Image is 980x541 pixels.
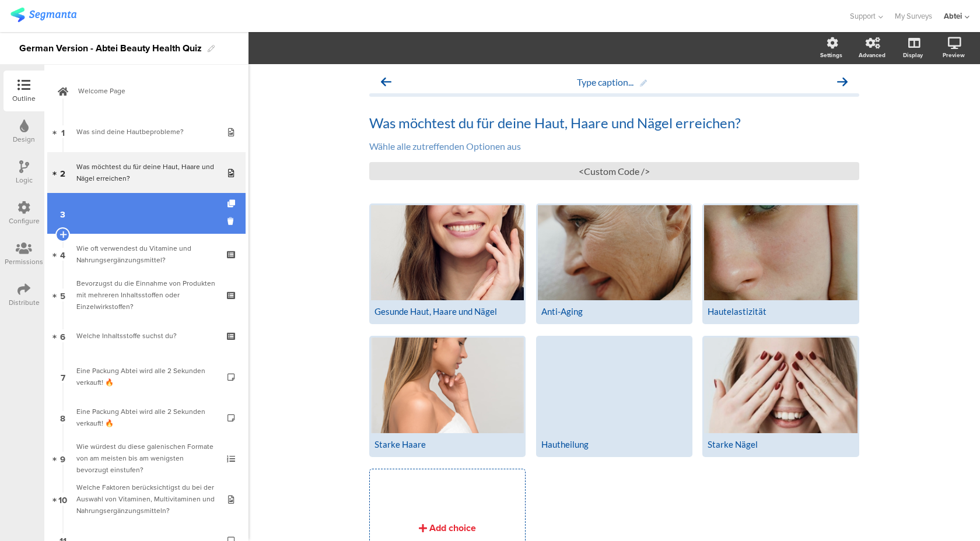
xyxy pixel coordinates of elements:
[903,51,923,59] div: Display
[944,10,962,22] div: Abtei
[228,216,237,227] i: Delete
[47,315,246,356] a: 6 Welche Inhaltsstoffe suchst du?
[60,207,65,220] span: 3
[943,51,965,59] div: Preview
[76,441,216,476] div: Wie würdest du diese galenischen Formate von am meisten bis am wenigsten bevorzugt einstufen?
[76,482,216,517] div: Welche Faktoren berücksichtigst du bei der Auswahl von Vitaminen, Multivitaminen und Nahrungsergä...
[47,397,246,438] a: 8 Eine Packung Abtei wird alle 2 Sekunden verkauft! 🔥
[228,200,237,208] i: Duplicate
[78,85,228,97] span: Welcome Page
[47,71,246,111] a: Welcome Page
[47,193,246,234] a: 3
[577,76,633,87] span: Type caption...
[9,216,40,226] div: Configure
[47,152,246,193] a: 2 Was möchtest du für deine Haut, Haare und Nägel erreichen?
[369,162,859,180] div: <Custom Code />
[820,51,842,59] div: Settings
[47,438,246,479] a: 9 Wie würdest du diese galenischen Formate von am meisten bis am wenigsten bevorzugt einstufen?
[541,439,687,449] div: Hautheilung
[76,277,216,312] div: Bevorzugst du die Einnahme von Produkten mit mehreren Inhaltsstoffen oder Einzelwirkstoffen?
[76,330,216,342] div: Welche Inhaltsstoffe suchst du?
[76,243,216,266] div: Wie oft verwendest du Vitamine und Nahrungsergänzungsmittel?
[61,125,65,138] span: 1
[60,248,65,261] span: 4
[12,93,36,104] div: Outline
[541,306,687,317] div: Anti-Aging
[76,406,216,429] div: Eine Packung Abtei wird alle 2 Sekunden verkauft! 🔥
[61,370,65,383] span: 7
[47,275,246,315] a: 5 Bevorzugst du die Einnahme von Produkten mit mehreren Inhaltsstoffen oder Einzelwirkstoffen?
[60,452,65,465] span: 9
[5,257,43,267] div: Permissions
[708,439,853,449] div: Starke Nägel
[47,479,246,519] a: 10 Welche Faktoren berücksichtigst du bei der Auswahl von Vitaminen, Multivitaminen und Nahrungse...
[60,411,65,424] span: 8
[47,234,246,275] a: 4 Wie oft verwendest du Vitamine und Nahrungsergänzungsmittel?
[708,306,853,317] div: Hautelastizität
[19,39,202,58] div: German Version - Abtei Beauty Health Quiz
[60,329,65,342] span: 6
[47,111,246,152] a: 1 Was sind deine Hautbeprobleme?
[374,306,520,317] div: Gesunde Haut, Haare und Nägel
[16,175,33,185] div: Logic
[10,8,76,22] img: segmanta logo
[429,521,476,535] div: Add choice
[859,51,885,59] div: Advanced
[369,140,859,152] p: Wähle alle zutreffenden Optionen aus
[13,134,35,145] div: Design
[76,161,216,184] div: Was möchtest du für deine Haut, Haare und Nägel erreichen?
[60,166,65,179] span: 2
[58,493,67,505] span: 10
[76,365,216,388] div: Eine Packung Abtei wird alle 2 Sekunden verkauft! 🔥
[76,126,216,138] div: Was sind deine Hautbeprobleme?
[850,10,876,22] span: Support
[60,289,65,301] span: 5
[369,114,859,132] p: Was möchtest du für deine Haut, Haare und Nägel erreichen?
[9,297,40,308] div: Distribute
[47,356,246,397] a: 7 Eine Packung Abtei wird alle 2 Sekunden verkauft! 🔥
[374,439,520,449] div: Starke Haare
